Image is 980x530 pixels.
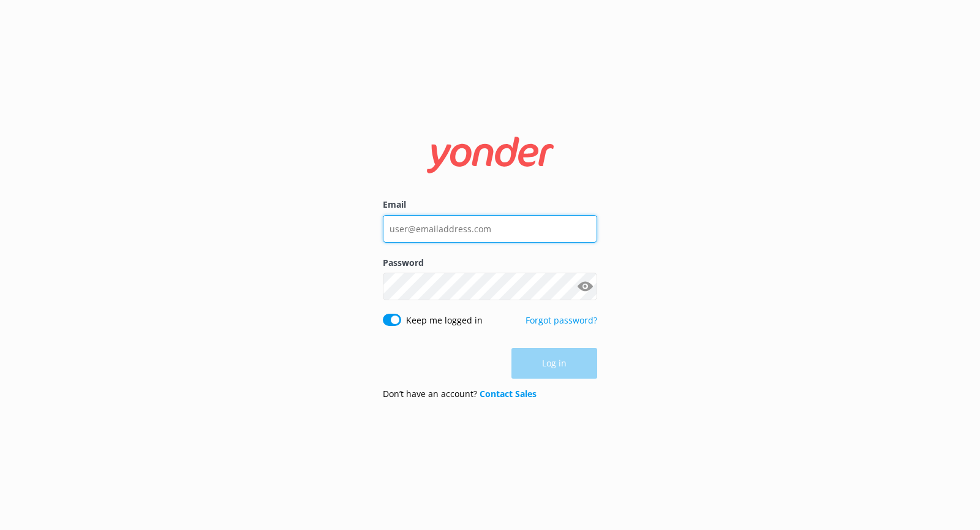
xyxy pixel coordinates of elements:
[383,215,597,243] input: user@emailaddress.com
[526,314,597,326] a: Forgot password?
[383,198,597,211] label: Email
[573,274,597,299] button: Show password
[383,256,597,270] label: Password
[406,314,483,327] label: Keep me logged in
[383,387,537,401] p: Don’t have an account?
[480,388,537,399] a: Contact Sales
